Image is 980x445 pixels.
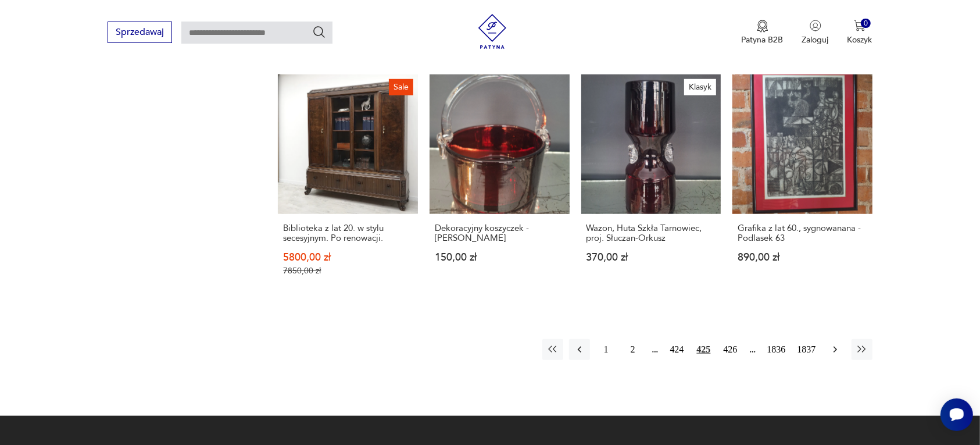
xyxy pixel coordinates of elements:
[108,22,172,43] button: Sprzedawaj
[623,339,643,360] button: 2
[430,74,570,299] a: Dekoracyjny koszyczek - Jerzy Słuczan-OrkuszDekoracyjny koszyczek - [PERSON_NAME]150,00 zł
[847,20,872,45] button: 0Koszyk
[738,223,867,243] h3: Grafika z lat 60., sygnowanana - Podlasek 63
[742,20,784,45] a: Ikona medaluPatyna B2B
[667,339,688,360] button: 424
[757,20,768,33] img: Ikona medalu
[283,266,413,276] p: 7850,00 zł
[742,20,784,45] button: Patyna B2B
[861,19,871,29] div: 0
[802,34,829,45] p: Zaloguj
[795,339,819,360] button: 1837
[435,252,564,262] p: 150,00 zł
[720,339,741,360] button: 426
[586,223,716,243] h3: Wazon, Huta Szkła Tarnowiec, proj. Słuczan-Orkusz
[312,25,326,39] button: Szukaj
[283,223,413,243] h3: Biblioteka z lat 20. w stylu secesyjnym. Po renowacji.
[475,14,510,49] img: Patyna - sklep z meblami i dekoracjami vintage
[810,20,821,31] img: Ikonka użytkownika
[732,74,872,299] a: Grafika z lat 60., sygnowanana - Podlasek 63Grafika z lat 60., sygnowanana - Podlasek 63890,00 zł
[847,34,872,45] p: Koszyk
[742,34,784,45] p: Patyna B2B
[693,339,714,360] button: 425
[581,74,721,299] a: KlasykWazon, Huta Szkła Tarnowiec, proj. Słuczan-OrkuszWazon, Huta Szkła Tarnowiec, proj. Słuczan...
[435,223,564,243] h3: Dekoracyjny koszyczek - [PERSON_NAME]
[738,252,867,262] p: 890,00 zł
[854,20,865,31] img: Ikona koszyka
[278,74,418,299] a: SaleBiblioteka z lat 20. w stylu secesyjnym. Po renowacji.Biblioteka z lat 20. w stylu secesyjnym...
[802,20,829,45] button: Zaloguj
[586,252,716,262] p: 370,00 zł
[283,252,413,262] p: 5800,00 zł
[108,29,172,37] a: Sprzedawaj
[596,339,617,360] button: 1
[764,339,789,360] button: 1836
[940,398,973,431] iframe: Smartsupp widget button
